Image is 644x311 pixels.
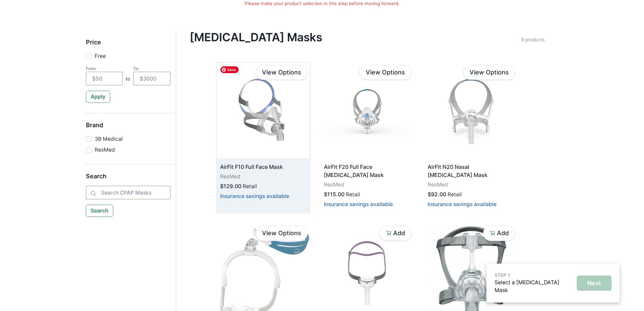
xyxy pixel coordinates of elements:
h4: [MEDICAL_DATA] Masks [190,30,521,44]
button: Apply [86,91,111,103]
p: Next [587,280,601,287]
p: Add [393,229,405,237]
p: ResMed [428,181,514,189]
button: Insurance savings available [428,201,497,207]
button: Add [379,226,411,241]
button: Search [86,205,114,217]
a: AirFit F10 Full Face MaskResMed$129.00RetailInsurance savings available [217,63,310,204]
p: $129.00 [220,182,241,190]
p: Add [497,229,509,237]
p: Retail [346,191,360,199]
p: to [126,75,130,85]
p: 3B Medical [95,135,123,143]
p: AirFit F10 Full Face Mask [220,163,307,171]
img: h0wlwdflbxm64pna92cc932tt8ut [217,63,310,158]
p: STEP 1 [495,272,574,279]
a: AirFit N20 Nasal [MEDICAL_DATA] MaskResMed$92.00RetailInsurance savings available [425,63,517,213]
input: Search CPAP Masks [86,186,170,199]
p: Retail [448,191,462,199]
img: qluskaolc0vmb5545ivdjalrf36t [321,63,413,158]
p: Retail [243,182,257,191]
p: AirFit N20 Nasal [MEDICAL_DATA] Mask [428,163,514,179]
p: Free [95,52,106,60]
a: View Options [256,65,308,80]
h5: Search [86,173,170,186]
p: ResMed [220,173,307,181]
p: AirFit F20 Full Face [MEDICAL_DATA] Mask [324,163,410,179]
h5: Brand [86,121,170,135]
p: $115.00 [324,190,344,198]
button: Add [483,226,515,241]
div: To: [133,66,170,71]
p: ResMed [324,181,410,189]
input: $50 [86,72,123,85]
input: $3000 [133,72,170,85]
p: 9 products [521,36,545,43]
span: Save [220,66,239,73]
p: $92.00 [428,190,446,198]
a: View Options [359,65,411,80]
button: Next [577,275,612,291]
button: Insurance savings available [324,201,393,207]
div: From: [86,66,123,71]
a: View Options [256,226,308,241]
a: AirFit F20 Full Face [MEDICAL_DATA] MaskResMed$115.00RetailInsurance savings available [321,63,413,213]
h5: Price [86,39,170,52]
a: View Options [463,65,515,80]
button: Insurance savings available [220,193,289,199]
p: ResMed [95,146,115,154]
a: Select a [MEDICAL_DATA] Mask [495,279,559,294]
img: 4pje1hkkxsob15gr7pq4alot8wd6 [425,63,517,158]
